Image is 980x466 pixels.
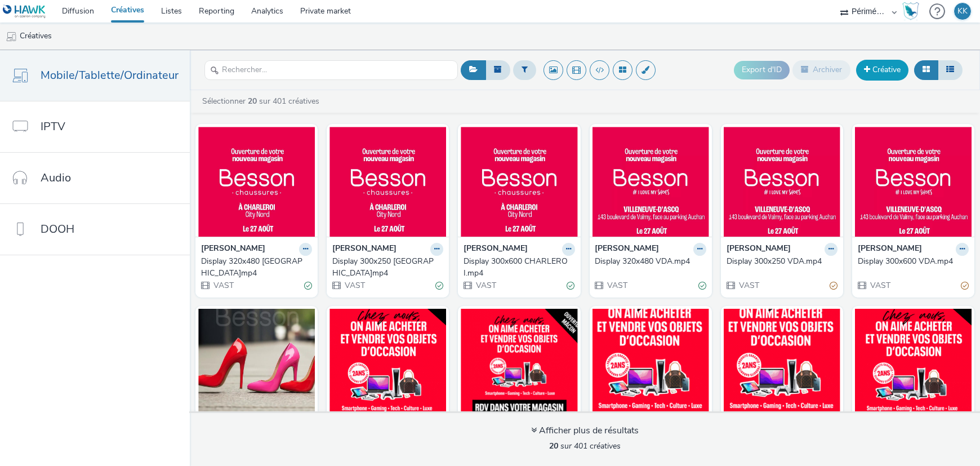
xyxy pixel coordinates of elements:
div: Partiellement valide [830,280,838,292]
img: Easy Cash Display (300 x 600 px).gif visual [724,309,840,419]
span: sur 401 créatives [549,441,621,451]
span: VAST [738,280,759,291]
div: Valide [567,280,575,292]
a: Sélectionner sur 401 créatives [201,96,324,106]
div: Valide [698,280,706,292]
div: Display 320x480 [GEOGRAPHIC_DATA]mp4 [201,256,308,279]
strong: [PERSON_NAME] [595,243,660,256]
img: Display 300x600 CHARLEROI.mp4 visual [461,127,577,237]
strong: [PERSON_NAME] [332,243,397,256]
a: Display 300x600 CHARLEROI.mp4 [464,256,574,279]
span: Mobile/Tablette/Ordinateur [41,67,179,83]
strong: 20 [549,441,558,451]
span: VAST [475,280,496,291]
a: Display 320x480 [GEOGRAPHIC_DATA]mp4 [201,256,312,279]
img: Display 320x480 Charleroi.mp4 visual [198,127,315,237]
button: Archiver [792,60,850,79]
a: Hawk Academy [902,2,924,20]
div: Display 300x250 [GEOGRAPHIC_DATA]mp4 [332,256,439,279]
img: Display 300x600 VDA.mp4 visual [855,127,972,237]
span: IPTV [41,118,65,135]
span: VAST [869,280,890,291]
span: VAST [344,280,365,291]
div: Display 320x480 VDA.mp4 [595,256,702,267]
img: Hawk Academy [902,2,919,20]
img: 300x250px.gif visual [461,309,577,419]
strong: 20 [248,96,257,106]
a: Display 300x250 [GEOGRAPHIC_DATA]mp4 [332,256,443,279]
img: Display 320x480 VDA.mp4 visual [593,127,709,237]
span: DOOH [41,221,74,237]
img: Easy Cash Display (300 x 600 px).gif visual [593,309,709,419]
span: Audio [41,170,71,186]
strong: [PERSON_NAME] [464,243,528,256]
div: KK [957,3,968,20]
button: Liste [938,60,963,79]
div: Valide [304,280,312,292]
img: Display 300x250 VDA.mp4 visual [724,127,840,237]
button: Grille [914,60,938,79]
span: VAST [607,280,628,291]
div: Display 300x600 CHARLEROI.mp4 [464,256,570,279]
button: Export d'ID [734,61,790,79]
img: Easy Cash Display (320 x 480 px).gif visual [329,309,446,419]
div: Display 300x600 VDA.mp4 [858,256,964,267]
div: Valide [435,280,443,292]
a: Display 320x480 VDA.mp4 [595,256,706,267]
a: Display 300x250 VDA.mp4 [727,256,838,267]
a: Créative [856,60,908,80]
div: Partiellement valide [961,280,969,292]
strong: [PERSON_NAME] [727,243,791,256]
strong: [PERSON_NAME] [201,243,265,256]
div: Afficher plus de résultats [531,424,639,437]
img: Easy Cash Display (320 x 480 px).gif visual [855,309,972,419]
img: besson test visual [198,309,315,419]
input: Rechercher... [204,60,458,80]
img: mobile [6,31,17,42]
span: VAST [212,280,234,291]
img: undefined Logo [3,5,46,19]
strong: [PERSON_NAME] [858,243,922,256]
img: Display 300x250 Charleroi.mp4 visual [329,127,446,237]
a: Display 300x600 VDA.mp4 [858,256,969,267]
div: Display 300x250 VDA.mp4 [727,256,833,267]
